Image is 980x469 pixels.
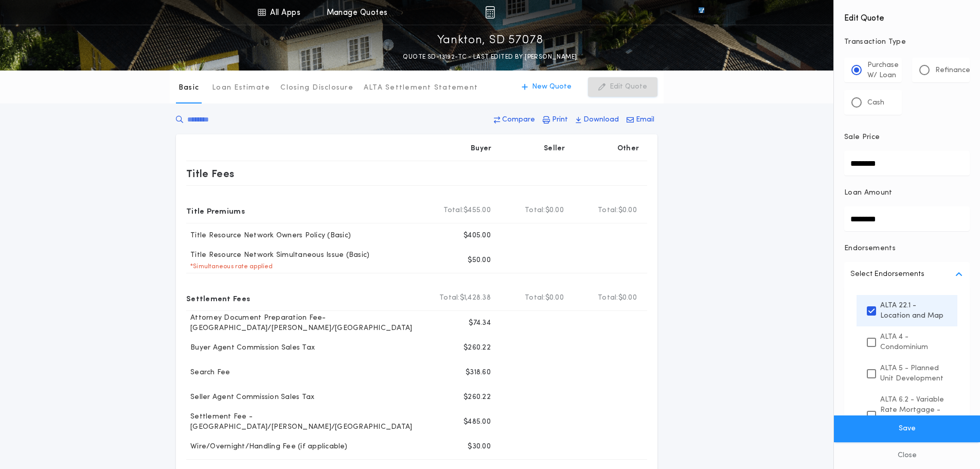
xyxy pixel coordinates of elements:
[466,368,491,378] p: $318.60
[464,392,491,403] p: $260.22
[834,442,980,469] button: Close
[545,205,564,216] span: $0.00
[867,98,884,108] p: Cash
[618,293,637,303] span: $0.00
[437,32,543,49] p: Yankton, SD 57078
[186,263,273,271] p: * Simultaneous rate applied
[464,231,491,241] p: $405.00
[464,343,491,353] p: $260.22
[464,205,491,216] span: $455.00
[552,115,568,125] p: Print
[545,293,564,303] span: $0.00
[880,394,947,436] p: ALTA 6.2 - Variable Rate Mortgage - Negative Amortization
[544,144,565,154] p: Seller
[610,82,647,92] p: Edit Quote
[403,52,577,62] p: QUOTE SD-13192-TC - LAST EDITED BY [PERSON_NAME]
[680,7,723,18] img: vs-icon
[212,83,270,93] p: Loan Estimate
[485,6,495,19] img: img
[186,290,250,306] p: Settlement Fees
[844,262,970,287] button: Select Endorsements
[598,205,618,216] b: Total:
[511,77,582,97] button: New Quote
[617,144,639,154] p: Other
[525,293,545,303] b: Total:
[540,111,571,129] button: Print
[598,293,618,303] b: Total:
[468,442,491,452] p: $30.00
[850,268,924,281] p: Select Endorsements
[834,415,980,442] button: Save
[935,65,970,76] p: Refinance
[443,205,464,216] b: Total:
[844,132,880,143] p: Sale Price
[880,300,947,321] p: ALTA 22.1 - Location and Map
[186,165,235,182] p: Title Fees
[186,412,426,432] p: Settlement Fee - [GEOGRAPHIC_DATA]/[PERSON_NAME]/[GEOGRAPHIC_DATA]
[471,144,491,154] p: Buyer
[844,206,970,231] input: Loan Amount
[880,332,947,353] p: ALTA 4 - Condominium
[618,205,637,216] span: $0.00
[186,231,351,241] p: Title Resource Network Owners Policy (Basic)
[364,83,478,93] p: ALTA Settlement Statement
[844,37,970,47] p: Transaction Type
[502,115,535,125] p: Compare
[179,83,199,93] p: Basic
[623,111,657,129] button: Email
[186,392,314,403] p: Seller Agent Commission Sales Tax
[186,202,245,219] p: Title Premiums
[867,60,899,81] p: Purchase W/ Loan
[636,115,654,125] p: Email
[583,115,619,125] p: Download
[280,83,353,93] p: Closing Disclosure
[469,318,491,328] p: $74.34
[532,82,572,92] p: New Quote
[880,363,947,384] p: ALTA 5 - Planned Unit Development
[464,417,491,427] p: $485.00
[439,293,460,303] b: Total:
[573,111,622,129] button: Download
[491,111,538,129] button: Compare
[844,151,970,176] input: Sale Price
[186,442,347,452] p: Wire/Overnight/Handling Fee (if applicable)
[588,77,657,97] button: Edit Quote
[844,244,970,254] p: Endorsements
[525,205,545,216] b: Total:
[844,6,970,25] h4: Edit Quote
[844,188,893,198] p: Loan Amount
[186,368,230,378] p: Search Fee
[186,313,426,334] p: Attorney Document Preparation Fee-[GEOGRAPHIC_DATA]/[PERSON_NAME]/[GEOGRAPHIC_DATA]
[460,293,491,303] span: $1,428.38
[186,343,315,353] p: Buyer Agent Commission Sales Tax
[468,255,491,266] p: $50.00
[186,250,369,260] p: Title Resource Network Simultaneous Issue (Basic)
